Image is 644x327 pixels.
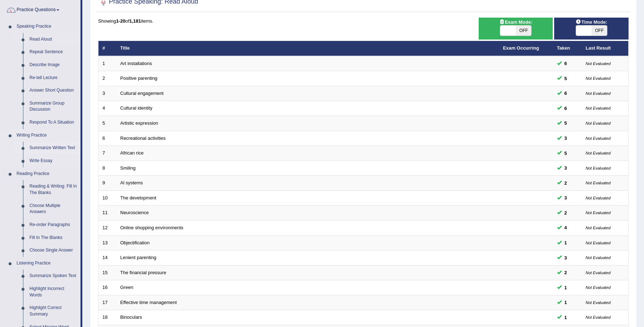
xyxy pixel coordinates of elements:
[120,240,150,245] a: Objectification
[586,121,611,125] small: Not Evaluated
[13,20,80,33] a: Speaking Practice
[562,119,570,127] span: You can still take this question
[13,129,80,142] a: Writing Practice
[586,106,611,110] small: Not Evaluated
[120,314,142,320] a: Binoculars
[120,150,144,156] a: African rice
[586,315,611,319] small: Not Evaluated
[26,72,80,84] a: Re-tell Lecture
[562,239,570,247] span: You can still take this question
[120,195,156,201] a: The development
[479,18,553,40] div: Show exams occurring in exams
[562,134,570,142] span: You can still take this question
[26,116,80,129] a: Respond To A Situation
[98,220,116,235] td: 12
[120,180,143,185] a: Al systems
[98,206,116,221] td: 11
[129,18,141,24] b: 1,181
[592,26,607,36] span: OFF
[98,18,629,24] div: Showing of items.
[562,105,570,112] span: You can still take this question
[562,209,570,217] span: You can still take this question
[26,155,80,167] a: Write Essay
[586,91,611,96] small: Not Evaluated
[26,199,80,218] a: Choose Multiple Answers
[120,61,152,66] a: Art installations
[586,61,611,66] small: Not Evaluated
[496,18,535,26] span: Exam Mode:
[98,265,116,280] td: 15
[562,224,570,231] span: You can still take this question
[562,314,570,321] span: You can still take this question
[98,116,116,131] td: 5
[98,250,116,266] td: 14
[26,270,80,282] a: Summarize Spoken Text
[98,41,116,56] th: #
[98,280,116,295] td: 16
[26,180,80,199] a: Reading & Writing: Fill In The Blanks
[562,284,570,291] span: You can still take this question
[120,165,136,171] a: Smiling
[562,60,570,67] span: You can still take this question
[26,301,80,321] a: Highlight Correct Summary
[562,194,570,202] span: You can still take this question
[13,257,80,270] a: Listening Practice
[562,164,570,172] span: You can still take this question
[26,59,80,72] a: Describe Image
[98,101,116,116] td: 4
[586,196,611,200] small: Not Evaluated
[586,151,611,155] small: Not Evaluated
[26,33,80,46] a: Read Aloud
[586,285,611,290] small: Not Evaluated
[98,235,116,250] td: 13
[586,241,611,245] small: Not Evaluated
[120,75,157,81] a: Positive parenting
[26,84,80,97] a: Answer Short Question
[26,218,80,231] a: Re-order Paragraphs
[562,254,570,262] span: You can still take this question
[562,149,570,157] span: You can still take this question
[116,18,125,24] b: 1-20
[120,91,164,96] a: Cultural engagement
[573,18,610,26] span: Time Mode:
[586,226,611,230] small: Not Evaluated
[586,271,611,275] small: Not Evaluated
[120,120,158,126] a: Artistic expression
[586,76,611,80] small: Not Evaluated
[120,255,156,260] a: Lenient parenting
[116,41,499,56] th: Title
[98,310,116,325] td: 18
[26,97,80,116] a: Summarize Group Discussion
[98,190,116,206] td: 10
[553,41,582,56] th: Taken
[120,285,133,290] a: Green
[120,225,184,230] a: Online shopping environments
[98,71,116,86] td: 2
[26,282,80,301] a: Highlight Incorrect Words
[98,131,116,146] td: 6
[586,211,611,215] small: Not Evaluated
[120,270,166,275] a: The financial pressure
[586,255,611,260] small: Not Evaluated
[98,146,116,161] td: 7
[98,56,116,71] td: 1
[562,299,570,306] span: You can still take this question
[26,231,80,244] a: Fill In The Blanks
[562,269,570,276] span: You can still take this question
[120,105,153,111] a: Cultural identity
[503,45,539,51] a: Exam Occurring
[26,46,80,59] a: Repeat Sentence
[98,161,116,176] td: 8
[98,295,116,310] td: 17
[586,181,611,185] small: Not Evaluated
[26,244,80,257] a: Choose Single Answer
[562,179,570,187] span: You can still take this question
[120,135,166,141] a: Recreational activities
[13,167,80,180] a: Reading Practice
[562,89,570,97] span: You can still take this question
[562,75,570,82] span: You can still take this question
[120,210,149,215] a: Neuroscience
[98,86,116,101] td: 3
[582,41,629,56] th: Last Result
[26,142,80,155] a: Summarize Written Text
